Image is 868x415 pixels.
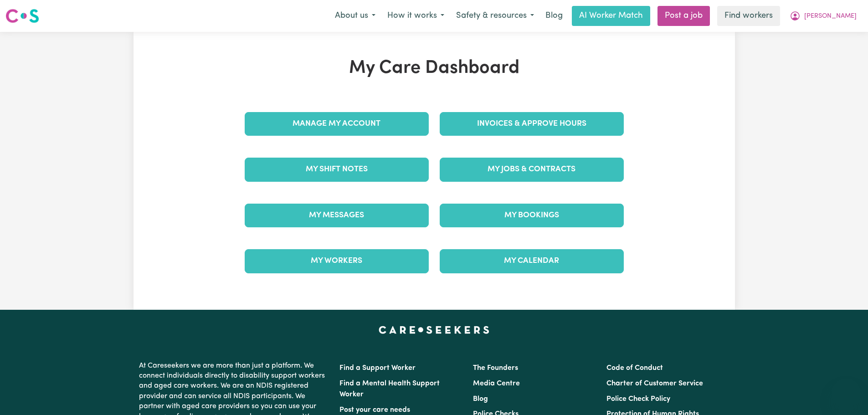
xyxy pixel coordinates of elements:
a: Code of Conduct [606,364,663,372]
h1: My Care Dashboard [239,57,629,79]
a: Post your care needs [339,406,410,414]
a: Find a Support Worker [339,364,416,372]
button: Safety & resources [450,6,540,26]
a: Police Check Policy [606,395,670,403]
a: Invoices & Approve Hours [440,112,624,136]
img: Careseekers logo [5,8,39,24]
iframe: Button to launch messaging window [832,379,861,408]
a: My Workers [245,249,429,273]
a: My Bookings [440,204,624,227]
a: AI Worker Match [572,6,650,26]
a: Find a Mental Health Support Worker [339,380,440,398]
a: Blog [473,395,488,403]
a: My Calendar [440,249,624,273]
span: [PERSON_NAME] [804,11,857,21]
button: About us [329,6,381,26]
a: My Messages [245,204,429,227]
a: Media Centre [473,380,520,387]
a: Careseekers home page [379,326,489,333]
a: My Shift Notes [245,158,429,181]
a: Careseekers logo [5,5,39,26]
a: My Jobs & Contracts [440,158,624,181]
a: Find workers [717,6,780,26]
a: Manage My Account [245,112,429,136]
a: The Founders [473,364,518,372]
a: Charter of Customer Service [606,380,703,387]
a: Blog [540,6,568,26]
button: My Account [784,6,863,26]
button: How it works [381,6,450,26]
a: Post a job [657,6,710,26]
